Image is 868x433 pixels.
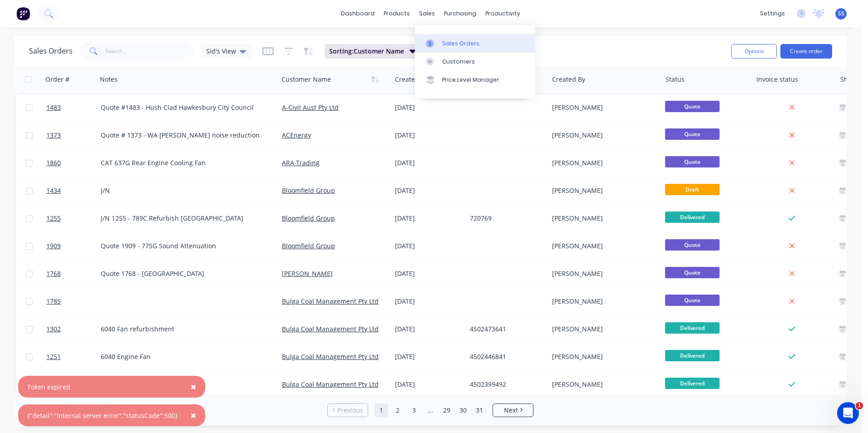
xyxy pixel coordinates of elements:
[470,214,541,223] div: 720769
[837,402,859,424] iframe: Intercom live chat
[46,205,101,232] a: 1255
[46,325,61,334] span: 1302
[282,325,379,333] a: Bulga Coal Management Pty Ltd
[395,325,463,334] div: [DATE]
[552,214,653,223] div: [PERSON_NAME]
[856,402,863,409] span: 1
[666,75,685,84] div: Status
[665,322,720,334] span: Delivered
[552,352,653,361] div: [PERSON_NAME]
[375,403,388,417] a: Page 1 is your current page
[395,158,463,167] div: [DATE]
[552,269,653,278] div: [PERSON_NAME]
[46,131,61,140] span: 1373
[101,186,266,195] div: J/N
[282,214,335,222] a: Bloomfield Group
[100,75,118,84] div: Notes
[101,325,266,334] div: 6040 Fan refurbishment
[442,76,499,84] div: Price Level Manager
[46,269,61,278] span: 1768
[46,297,61,306] span: 1785
[395,297,463,306] div: [DATE]
[46,315,101,343] a: 1302
[665,184,720,195] span: Draft
[665,378,720,389] span: Delivered
[206,46,236,56] span: Sid's View
[329,47,404,56] span: Sorting: Customer Name
[442,58,475,66] div: Customers
[282,131,311,139] a: ACEnergy
[780,44,832,59] button: Create order
[415,34,535,52] a: Sales Orders
[46,149,101,177] a: 1860
[552,186,653,195] div: [PERSON_NAME]
[470,380,541,389] div: 4502399492
[282,297,379,305] a: Bulga Coal Management Pty Ltd
[415,53,535,71] a: Customers
[27,382,70,392] div: Token expired
[336,7,379,20] a: dashboard
[665,267,720,278] span: Quote
[395,131,463,140] div: [DATE]
[282,158,320,167] a: ARA Trading
[395,352,463,361] div: [DATE]
[46,371,101,398] a: 1163
[665,295,720,306] span: Quote
[665,350,720,361] span: Delivered
[424,403,437,417] a: Jump forward
[16,7,30,20] img: Factory
[191,409,196,422] span: ×
[440,403,454,417] a: Page 29
[470,352,541,361] div: 4502446841
[552,297,653,306] div: [PERSON_NAME]
[665,101,720,112] span: Quote
[46,241,61,251] span: 1909
[415,71,535,89] a: Price Level Manager
[101,131,266,140] div: Quote # 1373 - WA [PERSON_NAME] noise reduction
[504,406,518,415] span: Next
[755,7,789,20] div: settings
[395,241,463,251] div: [DATE]
[493,406,533,415] a: Next page
[337,406,363,415] span: Previous
[282,186,335,195] a: Bloomfield Group
[328,406,368,415] a: Previous page
[391,403,404,417] a: Page 2
[191,380,196,393] span: ×
[395,269,463,278] div: [DATE]
[101,352,266,361] div: 6040 Engine Fan
[756,75,798,84] div: Invoice status
[46,214,61,223] span: 1255
[46,186,61,195] span: 1434
[282,103,339,112] a: A-Civil Aust Pty Ltd
[407,403,421,417] a: Page 3
[282,380,379,389] a: Bulga Coal Management Pty Ltd
[552,380,653,389] div: [PERSON_NAME]
[395,75,435,84] div: Created Date
[395,214,463,223] div: [DATE]
[731,44,777,59] button: Options
[325,44,420,59] button: Sorting:Customer Name
[29,47,73,55] h1: Sales Orders
[324,403,537,417] ul: Pagination
[46,158,61,167] span: 1860
[46,177,101,204] a: 1434
[838,10,844,18] span: SS
[282,352,379,361] a: Bulga Coal Management Pty Ltd
[473,403,486,417] a: Page 31
[46,232,101,260] a: 1909
[395,186,463,195] div: [DATE]
[282,269,333,278] a: [PERSON_NAME]
[101,214,266,223] div: J/N 1255 - 789C Refurbish [GEOGRAPHIC_DATA]
[552,241,653,251] div: [PERSON_NAME]
[27,411,178,420] div: {"detail":"Internal server error","statusCode":500}
[552,131,653,140] div: [PERSON_NAME]
[442,39,479,48] div: Sales Orders
[105,42,194,60] input: Search...
[101,269,266,278] div: Quote 1768 - [GEOGRAPHIC_DATA]
[414,7,439,20] div: sales
[46,94,101,121] a: 1483
[101,241,266,251] div: Quote 1909 - 775G Sound Attenuation
[665,212,720,223] span: Delivered
[470,325,541,334] div: 4502473641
